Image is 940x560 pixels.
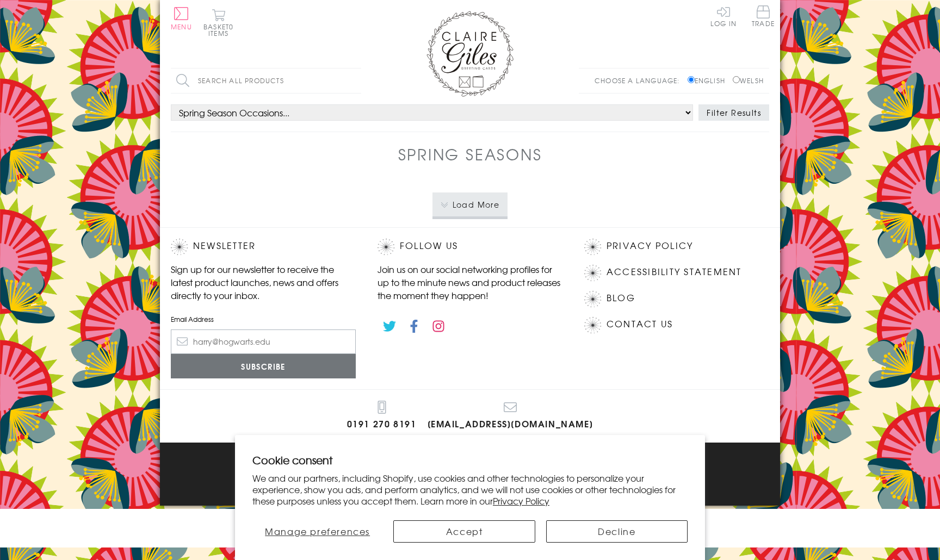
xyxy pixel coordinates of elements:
h2: Newsletter [171,239,356,255]
input: Welsh [733,76,740,83]
a: 0191 270 8191 [347,401,417,432]
button: Basket0 items [203,9,233,36]
p: Choose a language: [595,76,685,85]
input: Search all products [171,69,361,93]
h1: Spring Seasons [398,143,542,165]
label: Welsh [733,76,764,85]
p: We and our partners, including Shopify, use cookies and other technologies to personalize your ex... [252,472,688,506]
input: Subscribe [171,354,356,378]
span: Menu [171,22,192,32]
img: Claire Giles Greetings Cards [426,11,514,97]
input: English [688,76,695,83]
a: Privacy Policy [493,494,549,507]
label: English [688,76,731,85]
button: Manage preferences [252,520,382,543]
button: Accept [393,520,535,543]
a: Log In [710,5,737,27]
button: Decline [546,520,688,543]
a: Contact Us [607,317,673,332]
p: Sign up for our newsletter to receive the latest product launches, news and offers directly to yo... [171,263,356,302]
h2: Follow Us [378,239,562,255]
button: Load More [432,192,508,216]
input: harry@hogwarts.edu [171,329,356,354]
a: Blog [607,291,635,306]
button: Menu [171,7,192,30]
a: Trade [752,5,775,29]
a: Privacy Policy [607,239,693,253]
label: Email Address [171,314,356,324]
span: 0 items [208,22,233,38]
h2: Cookie consent [252,452,688,468]
p: © 2025 . [171,478,769,488]
a: Accessibility Statement [607,265,742,279]
span: Trade [752,5,775,27]
button: Filter Results [698,104,769,121]
span: Manage preferences [265,525,370,538]
a: [EMAIL_ADDRESS][DOMAIN_NAME] [428,401,593,432]
input: Search [350,69,361,93]
p: Join us on our social networking profiles for up to the minute news and product releases the mome... [378,263,562,302]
